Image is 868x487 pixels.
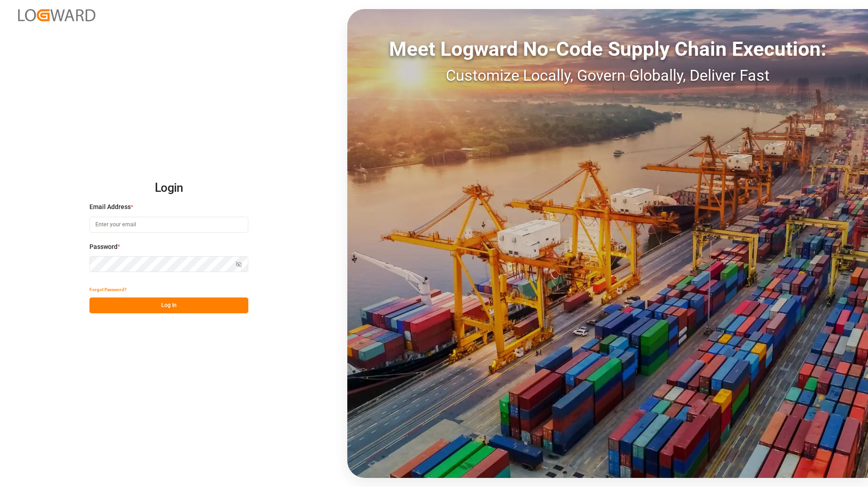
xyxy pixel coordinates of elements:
[89,217,248,233] input: Enter your email
[89,282,127,297] button: Forgot Password?
[89,174,248,203] h2: Login
[89,297,248,313] button: Log In
[347,64,868,87] div: Customize Locally, Govern Globally, Deliver Fast
[347,34,868,64] div: Meet Logward No-Code Supply Chain Execution:
[89,202,131,212] span: Email Address
[18,9,95,21] img: Logward_new_orange.png
[89,242,118,252] span: Password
